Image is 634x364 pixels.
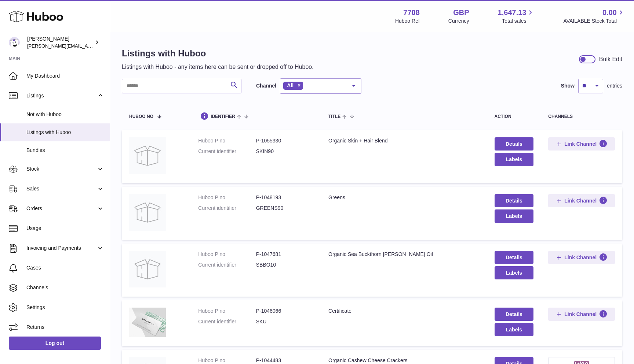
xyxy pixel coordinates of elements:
[495,153,534,166] button: Labels
[129,308,166,337] img: Certificate
[26,225,104,232] span: Usage
[26,185,96,192] span: Sales
[129,251,166,287] img: Organic Sea Buckthorn Berry Oil
[256,308,314,315] dd: P-1046066
[198,357,256,364] dt: Huboo P no
[256,251,314,258] dd: P-1047681
[448,18,469,25] div: Currency
[564,197,597,204] span: Link Channel
[211,114,235,119] span: identifier
[122,48,314,59] h1: Listings with Huboo
[122,63,314,71] p: Listings with Huboo - any items here can be sent or dropped off to Huboo.
[548,308,615,321] button: Link Channel
[26,111,104,118] span: Not with Huboo
[502,18,535,25] span: Total sales
[548,114,615,119] div: channels
[26,324,104,331] span: Returns
[256,137,314,144] dd: P-1055330
[453,8,469,18] strong: GBP
[328,308,480,315] div: Certificate
[495,266,534,279] button: Labels
[602,8,617,18] span: 0.00
[328,251,480,258] div: Organic Sea Buckthorn [PERSON_NAME] Oil
[495,114,534,119] div: action
[563,8,625,25] a: 0.00 AVAILABLE Stock Total
[328,194,480,201] div: Greens
[287,82,294,88] span: All
[548,137,615,151] button: Link Channel
[9,337,101,350] a: Log out
[26,245,96,252] span: Invoicing and Payments
[26,147,104,154] span: Bundles
[9,37,20,48] img: victor@erbology.co
[26,92,96,99] span: Listings
[129,194,166,231] img: Greens
[27,43,147,49] span: [PERSON_NAME][EMAIL_ADDRESS][DOMAIN_NAME]
[495,323,534,336] button: Labels
[198,251,256,258] dt: Huboo P no
[26,304,104,311] span: Settings
[548,251,615,264] button: Link Channel
[495,251,534,264] a: Details
[198,194,256,201] dt: Huboo P no
[495,194,534,207] a: Details
[27,36,93,49] div: [PERSON_NAME]
[26,129,104,136] span: Listings with Huboo
[256,194,314,201] dd: P-1048193
[498,8,526,18] span: 1,647.13
[198,148,256,155] dt: Current identifier
[395,18,420,25] div: Huboo Ref
[403,8,420,18] strong: 7708
[26,284,104,291] span: Channels
[256,148,314,155] dd: SKIN90
[26,205,96,212] span: Orders
[198,308,256,315] dt: Huboo P no
[198,205,256,212] dt: Current identifier
[563,18,625,25] span: AVAILABLE Stock Total
[256,82,276,89] label: Channel
[328,114,340,119] span: title
[328,357,480,364] div: Organic Cashew Cheese Crackers
[607,82,622,89] span: entries
[561,82,575,89] label: Show
[498,8,535,25] a: 1,647.13 Total sales
[256,261,314,268] dd: SBBO10
[198,137,256,144] dt: Huboo P no
[564,311,597,317] span: Link Channel
[495,209,534,223] button: Labels
[26,73,104,79] span: My Dashboard
[599,55,622,63] div: Bulk Edit
[495,137,534,151] a: Details
[256,318,314,325] dd: SKU
[495,308,534,321] a: Details
[198,318,256,325] dt: Current identifier
[198,261,256,268] dt: Current identifier
[328,137,480,144] div: Organic Skin + Hair Blend
[129,137,166,174] img: Organic Skin + Hair Blend
[564,254,597,261] span: Link Channel
[26,166,96,172] span: Stock
[564,141,597,147] span: Link Channel
[256,357,314,364] dd: P-1044483
[548,194,615,207] button: Link Channel
[26,264,104,271] span: Cases
[129,114,153,119] span: Huboo no
[256,205,314,212] dd: GREENS90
